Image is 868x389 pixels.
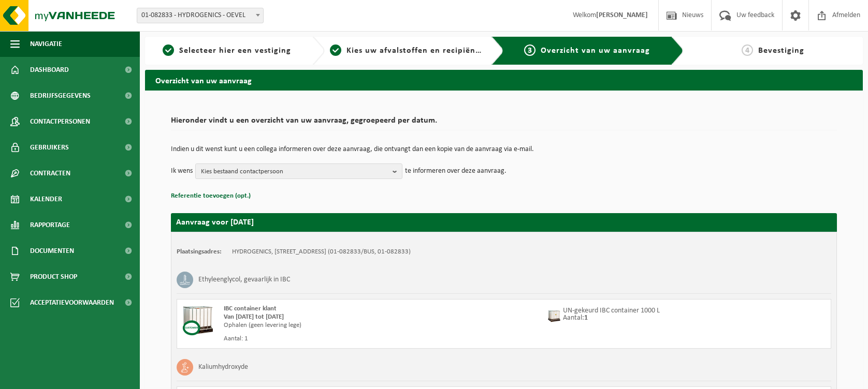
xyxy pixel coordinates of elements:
[330,44,484,57] a: 2Kies uw afvalstoffen en recipiënten
[232,248,411,256] td: HYDROGENICS, [STREET_ADDRESS] (01-082833/BUS, 01-082833)
[195,163,402,179] button: Kies bestaand contactpersoon
[30,264,77,290] span: Product Shop
[30,83,91,109] span: Bedrijfsgegevens
[742,44,753,56] span: 4
[548,310,560,322] img: 01-000211
[150,44,304,57] a: 1Selecteer hier een vestiging
[182,305,213,336] img: PB-IC-CU.png
[171,146,837,153] p: Indien u dit wenst kunt u een collega informeren over deze aanvraag, die ontvangt dan een kopie v...
[524,44,536,56] span: 3
[179,47,291,55] span: Selecteer hier een vestiging
[198,272,290,288] h3: Ethyleenglycol, gevaarlijk in IBC
[137,8,264,23] span: 01-082833 - HYDROGENICS - OEVEL
[30,31,62,57] span: Navigatie
[145,70,863,90] h2: Overzicht van uw aanvraag
[563,307,660,315] p: UN-gekeurd IBC container 1000 L
[30,160,70,186] span: Contracten
[176,218,254,227] strong: Aanvraag voor [DATE]
[30,238,74,264] span: Documenten
[171,189,251,203] button: Referentie toevoegen (opt.)
[405,163,507,179] p: te informeren over deze aanvraag.
[30,212,70,238] span: Rapportage
[163,44,174,56] span: 1
[224,321,545,330] div: Ophalen (geen levering lege)
[346,47,489,55] span: Kies uw afvalstoffen en recipiënten
[584,314,588,322] strong: 1
[177,248,222,255] strong: Plaatsingsadres:
[30,134,69,160] span: Gebruikers
[30,186,62,212] span: Kalender
[201,164,388,179] span: Kies bestaand contactpersoon
[30,57,69,83] span: Dashboard
[224,305,277,312] span: IBC container klant
[596,11,648,19] strong: [PERSON_NAME]
[171,116,837,130] h2: Hieronder vindt u een overzicht van uw aanvraag, gegroepeerd per datum.
[541,47,650,55] span: Overzicht van uw aanvraag
[198,359,248,376] h3: Kaliumhydroxyde
[30,290,114,316] span: Acceptatievoorwaarden
[30,109,90,134] span: Contactpersonen
[137,8,263,23] span: 01-082833 - HYDROGENICS - OEVEL
[758,47,804,55] span: Bevestiging
[563,315,660,322] p: Aantal:
[224,313,284,320] strong: Van [DATE] tot [DATE]
[171,163,193,179] p: Ik wens
[330,44,341,56] span: 2
[224,335,545,343] div: Aantal: 1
